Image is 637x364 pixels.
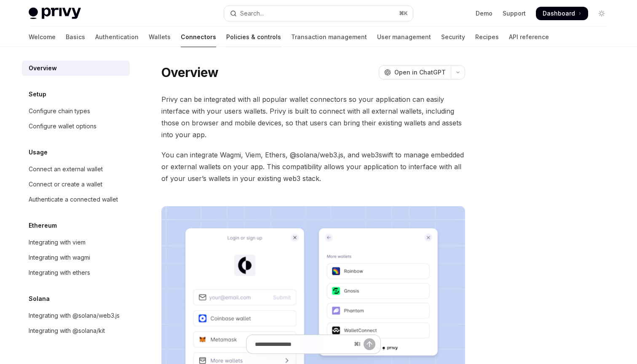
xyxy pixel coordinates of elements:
[29,311,120,321] div: Integrating with @solana/web3.js
[29,164,103,174] div: Connect an external wallet
[161,65,218,80] h1: Overview
[224,6,413,21] button: Open search
[399,10,408,17] span: ⌘ K
[149,27,171,47] a: Wallets
[95,27,139,47] a: Authentication
[22,119,130,134] a: Configure wallet options
[161,149,465,184] span: You can integrate Wagmi, Viem, Ethers, @solana/web3.js, and web3swift to manage embedded or exter...
[29,121,96,131] div: Configure wallet options
[509,27,549,47] a: API reference
[29,237,86,247] div: Integrating with viem
[161,93,465,141] span: Privy can be integrated with all popular wallet connectors so your application can easily interfa...
[22,235,130,250] a: Integrating with viem
[29,294,50,304] h5: Solana
[29,147,48,157] h5: Usage
[377,27,431,47] a: User management
[29,326,105,336] div: Integrating with @solana/kit
[441,27,465,47] a: Security
[503,9,526,18] a: Support
[22,308,130,323] a: Integrating with @solana/web3.js
[476,9,492,18] a: Demo
[364,338,375,350] button: Send message
[29,268,90,278] div: Integrating with ethers
[22,192,130,207] a: Authenticate a connected wallet
[29,89,46,99] h5: Setup
[22,177,130,192] a: Connect or create a wallet
[29,27,56,47] a: Welcome
[291,27,367,47] a: Transaction management
[543,9,575,18] span: Dashboard
[29,252,90,263] div: Integrating with wagmi
[379,65,451,80] button: Open in ChatGPT
[29,106,90,116] div: Configure chain types
[240,8,264,19] div: Search...
[22,323,130,338] a: Integrating with @solana/kit
[29,63,57,73] div: Overview
[595,7,608,20] button: Toggle dark mode
[394,68,446,77] span: Open in ChatGPT
[536,7,588,20] a: Dashboard
[22,162,130,177] a: Connect an external wallet
[29,8,81,19] img: light logo
[22,61,130,76] a: Overview
[255,335,351,353] input: Ask a question...
[22,265,130,280] a: Integrating with ethers
[66,27,85,47] a: Basics
[29,194,118,205] div: Authenticate a connected wallet
[22,104,130,119] a: Configure chain types
[22,250,130,265] a: Integrating with wagmi
[181,27,216,47] a: Connectors
[226,27,281,47] a: Policies & controls
[29,221,57,231] h5: Ethereum
[475,27,499,47] a: Recipes
[29,179,102,189] div: Connect or create a wallet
